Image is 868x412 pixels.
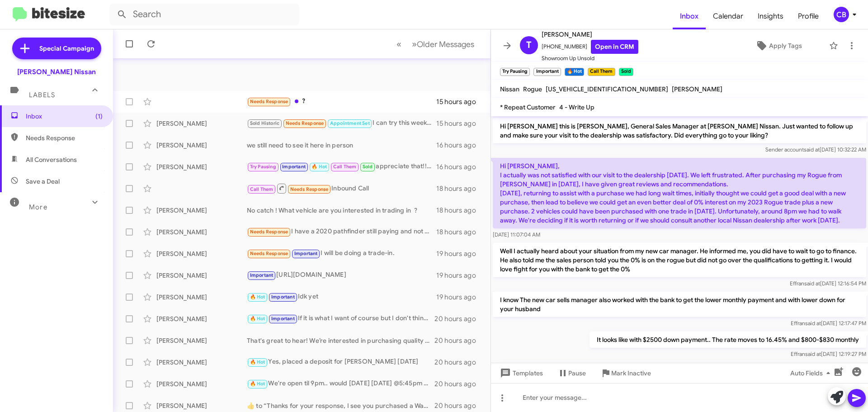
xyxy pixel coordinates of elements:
span: Important [271,316,295,322]
small: Important [533,68,561,76]
span: Important [250,272,274,278]
span: [PERSON_NAME] [672,85,722,93]
p: It looks like with $2500 down payment.. The rate moves to 16.45% and $800-$830 monthly [590,331,866,348]
span: « [396,38,401,50]
div: we still need to see it here in person [247,141,436,150]
div: If it is what I want of course but I don't think you have anything but here is a list 4 x 4, low ... [247,313,434,324]
span: 🔥 Hot [250,316,265,322]
div: We're open til 9pm.. would [DATE] [DATE] @5:45pm work ? [247,379,434,389]
div: [PERSON_NAME] [156,401,247,410]
a: Insights [750,3,791,29]
span: said at [805,350,821,357]
div: 20 hours ago [434,379,483,388]
div: Yes, placed a deposit for [PERSON_NAME] [DATE] [247,357,434,367]
div: Idk yet [247,292,436,302]
span: Labels [29,91,55,99]
span: Inbox [26,112,103,121]
div: 18 hours ago [436,227,483,237]
span: Call Them [333,164,357,170]
span: said at [805,320,821,327]
p: Well I actually heard about your situation from my new car manager. He informed me, you did have ... [493,243,866,277]
input: Search [109,4,299,25]
button: Templates [491,365,550,381]
div: 19 hours ago [436,249,483,258]
div: [PERSON_NAME] [156,119,247,128]
span: Important [294,251,318,256]
div: [PERSON_NAME] [156,379,247,388]
span: 🔥 Hot [250,381,265,387]
div: I have a 2020 pathfinder still paying and not sure about the equaty [247,227,436,237]
span: Important [271,294,295,300]
span: 🔥 Hot [250,294,265,300]
span: 🔥 Hot [311,164,327,170]
span: Templates [498,365,543,381]
div: 19 hours ago [436,271,483,280]
div: [PERSON_NAME] [156,206,247,215]
span: Needs Response [250,99,288,104]
span: Sender account [DATE] 10:32:22 AM [765,146,866,153]
div: CB [834,7,849,22]
nav: Page navigation example [392,35,480,53]
span: Apply Tags [769,38,802,54]
span: Sold [363,164,373,170]
div: 20 hours ago [434,314,483,323]
div: 18 hours ago [436,184,483,193]
p: I know The new car sells manager also worked with the bank to get the lower monthly payment and w... [493,292,866,317]
span: said at [804,280,820,287]
div: 19 hours ago [436,293,483,302]
span: * Repeat Customer [500,103,556,111]
div: 16 hours ago [436,162,483,171]
div: [URL][DOMAIN_NAME] [247,270,436,280]
button: Mark Inactive [593,365,658,381]
button: Auto Fields [783,365,841,381]
span: Nissan [500,85,519,93]
small: Call Them [588,68,615,76]
span: said at [804,146,820,153]
button: Next [406,35,480,53]
span: [PHONE_NUMBER] [542,40,638,54]
div: [PERSON_NAME] [156,358,247,367]
div: [PERSON_NAME] [156,314,247,323]
span: Auto Fields [790,365,834,381]
div: [PERSON_NAME] [156,293,247,302]
span: Effran [DATE] 12:19:27 PM [791,350,866,357]
small: Try Pausing [500,68,530,76]
span: Special Campaign [39,44,94,53]
button: Pause [550,365,593,381]
a: Profile [791,3,826,29]
a: Open in CRM [591,40,638,54]
span: Sold Historic [250,120,280,126]
div: Inbound Call [247,183,436,194]
div: I will be doing a trade-in. [247,248,436,259]
small: Sold [619,68,633,76]
span: T [526,38,532,52]
div: [PERSON_NAME] [156,162,247,171]
div: 20 hours ago [434,336,483,345]
span: [PERSON_NAME] [542,29,638,40]
span: Needs Response [26,133,103,142]
div: appreciate that!! we live by our reviews! [247,161,436,172]
span: 4 - Write Up [559,103,594,111]
span: Try Pausing [250,164,276,170]
div: ? [247,96,436,107]
span: » [412,38,417,50]
div: [PERSON_NAME] [156,336,247,345]
span: Effran [DATE] 12:17:47 PM [791,320,866,327]
button: CB [826,7,858,22]
p: I am not sure if that is what you were trying to accomplish but every Nissan store has the same b... [493,362,866,388]
div: [PERSON_NAME] [156,227,247,237]
div: [PERSON_NAME] [156,271,247,280]
span: Important [282,164,306,170]
div: No catch ! What vehicle are you interested in trading in ? [247,206,436,215]
span: All Conversations [26,155,77,164]
span: Showroom Up Unsold [542,54,638,63]
span: Appointment Set [330,120,370,126]
a: Calendar [706,3,750,29]
button: Apply Tags [732,38,825,54]
div: [PERSON_NAME] [156,249,247,258]
p: Hi [PERSON_NAME], I actually was not satisfied with our visit to the dealership [DATE]. We left f... [493,158,866,228]
span: Needs Response [290,186,329,192]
